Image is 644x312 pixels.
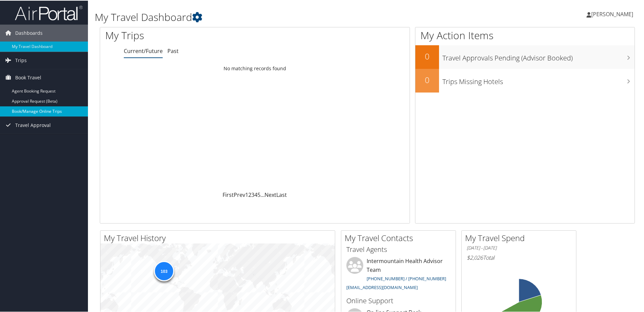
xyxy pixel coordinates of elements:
div: 103 [154,260,174,281]
h6: Total [467,253,571,261]
h2: My Travel Spend [465,232,576,243]
h2: My Travel Contacts [345,232,456,243]
span: … [260,190,264,198]
a: 1 [245,190,248,198]
a: [PHONE_NUMBER] / [PHONE_NUMBER] [367,275,446,281]
h2: 0 [415,74,439,85]
h3: Trips Missing Hotels [442,73,635,86]
h1: My Travel Dashboard [95,9,458,24]
a: 3 [251,190,254,198]
img: airportal-logo.png [15,4,83,20]
a: Past [167,47,179,54]
h3: Online Support [346,295,451,305]
a: 4 [254,190,257,198]
a: First [223,190,234,198]
a: [EMAIL_ADDRESS][DOMAIN_NAME] [346,284,418,290]
td: No matching records found [100,62,410,74]
li: Intermountain Health Advisor Team [343,256,454,292]
a: 2 [248,190,251,198]
h3: Travel Approvals Pending (Advisor Booked) [442,49,635,62]
a: 0Trips Missing Hotels [415,68,635,92]
a: Current/Future [124,47,163,54]
h6: [DATE] - [DATE] [467,244,571,251]
h1: My Trips [105,28,276,42]
h2: My Travel History [104,232,335,243]
a: 5 [257,190,260,198]
span: Dashboards [15,24,43,41]
h1: My Action Items [415,28,635,42]
h2: 0 [415,50,439,61]
span: $2,026 [467,253,483,261]
a: [PERSON_NAME] [586,3,640,24]
span: [PERSON_NAME] [591,10,633,17]
span: Trips [15,51,27,68]
h3: Travel Agents [346,244,451,254]
a: Last [276,190,287,198]
span: Book Travel [15,69,41,85]
a: Next [264,190,276,198]
a: Prev [234,190,245,198]
a: 0Travel Approvals Pending (Advisor Booked) [415,45,635,68]
span: Travel Approval [15,116,51,133]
